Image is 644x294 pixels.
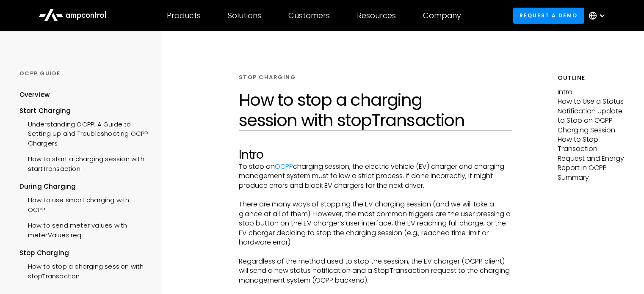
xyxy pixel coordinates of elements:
[19,115,148,150] a: Understanding OCPP: A Guide to Setting Up and Troubleshooting OCPP Chargers
[239,247,512,256] p: ‍
[167,11,201,20] div: Products
[558,88,625,97] p: Intro
[558,74,625,82] h5: Outline
[19,150,148,176] a: How to start a charging session with startTransaction
[423,11,461,20] div: Company
[19,90,50,99] div: Overview
[228,11,261,20] div: Solutions
[239,257,512,285] p: Regardless of the method used to stop the session, the EV charger (OCPP client) will send a new s...
[19,191,148,217] a: How to use smart charging with OCPP
[558,135,625,173] p: How to Stop Transaction Request and Energy Report in OCPP
[239,200,512,247] p: There are many ways of stopping the EV charging session (and we will take a glance at all of them...
[19,258,148,283] a: How to stop a charging session with stopTransaction
[239,74,296,81] div: STOP CHARGING
[19,182,148,191] div: During Charging
[513,8,584,23] a: Request a demo
[288,11,330,20] div: Customers
[19,106,148,115] div: Start Charging
[357,11,396,20] div: Resources
[19,217,148,242] a: How to send meter values with meterValues.req
[19,90,50,106] a: Overview
[239,148,512,162] h2: Intro
[275,162,293,171] a: OCPP
[558,173,625,182] p: Summary
[239,162,512,190] p: To stop an charging session, the electric vehicle (EV) charger and charging management system mus...
[558,97,625,135] p: How to Use a Status Notification Update to Stop an OCPP Charging Session
[19,70,148,77] div: OCPP GUIDE
[239,190,512,200] p: ‍
[19,248,148,258] div: Stop Charging
[239,90,512,130] h1: How to stop a charging session with stopTransaction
